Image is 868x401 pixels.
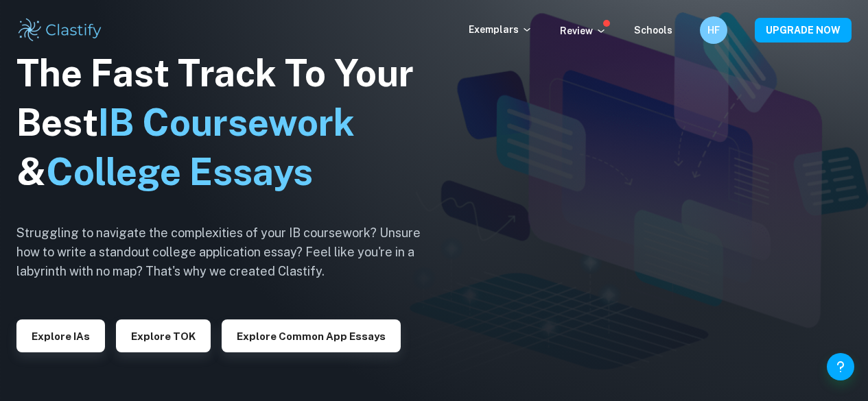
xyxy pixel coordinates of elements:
[116,329,211,342] a: Explore TOK
[469,22,532,37] p: Exemplars
[46,150,313,193] span: College Essays
[116,319,211,352] button: Explore TOK
[16,329,105,342] a: Explore IAs
[706,23,722,38] h6: HF
[560,23,607,38] p: Review
[700,16,727,44] button: HF
[827,353,854,380] button: Help and Feedback
[98,101,355,144] span: IB Coursework
[222,329,401,342] a: Explore Common App essays
[634,25,672,36] a: Schools
[16,16,104,44] img: Clastify logo
[16,223,442,281] h6: Struggling to navigate the complexities of your IB coursework? Unsure how to write a standout col...
[222,319,401,352] button: Explore Common App essays
[755,18,852,42] button: UPGRADE NOW
[16,319,105,352] button: Explore IAs
[16,49,442,197] h1: The Fast Track To Your Best &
